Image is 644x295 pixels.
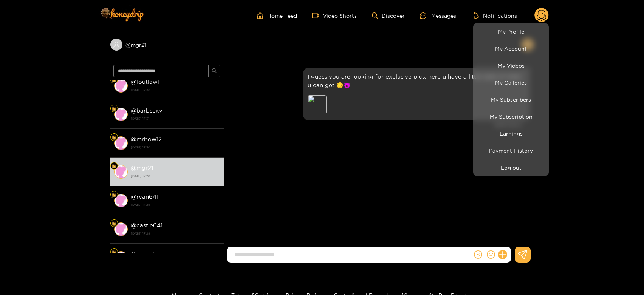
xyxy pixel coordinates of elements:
[475,59,547,72] a: My Videos
[475,110,547,123] a: My Subscription
[475,127,547,140] a: Earnings
[475,25,547,38] a: My Profile
[475,144,547,157] a: Payment History
[475,42,547,55] a: My Account
[475,93,547,106] a: My Subscribers
[475,76,547,89] a: My Galleries
[475,161,547,174] button: Log out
